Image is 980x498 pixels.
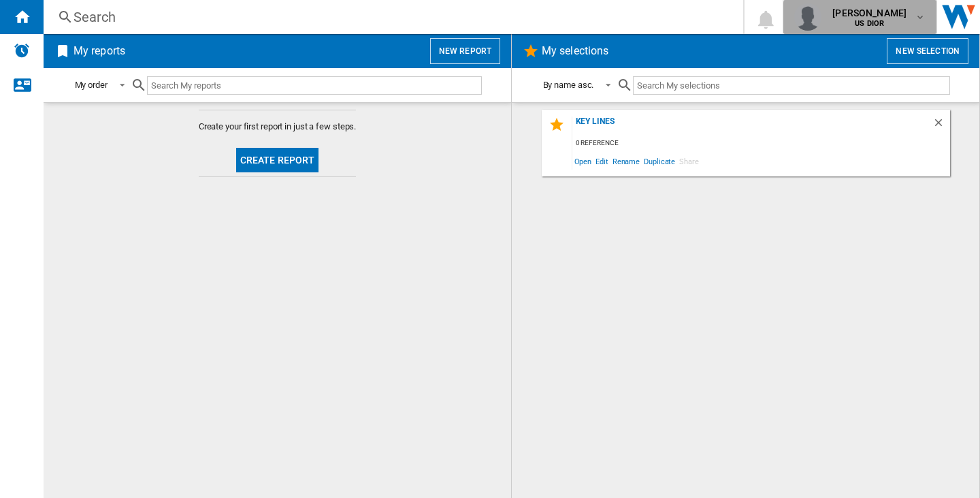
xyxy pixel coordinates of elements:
[572,135,950,152] div: 0 reference
[71,38,128,64] h2: My reports
[73,7,708,27] div: Search
[75,80,108,90] div: My order
[543,80,594,90] div: By name asc.
[199,121,357,133] span: Create your first report in just a few steps.
[887,38,968,64] button: New selection
[236,148,319,172] button: Create report
[14,42,30,59] img: alerts-logo.svg
[633,76,949,95] input: Search My selections
[610,152,642,170] span: Rename
[593,152,610,170] span: Edit
[572,116,932,135] div: key lines
[677,152,701,170] span: Share
[832,6,906,20] span: [PERSON_NAME]
[642,152,677,170] span: Duplicate
[539,38,611,64] h2: My selections
[932,116,950,135] div: Delete
[572,152,594,170] span: Open
[147,76,482,95] input: Search My reports
[430,38,500,64] button: New report
[794,3,821,31] img: profile.jpg
[855,19,884,28] b: US DIOR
